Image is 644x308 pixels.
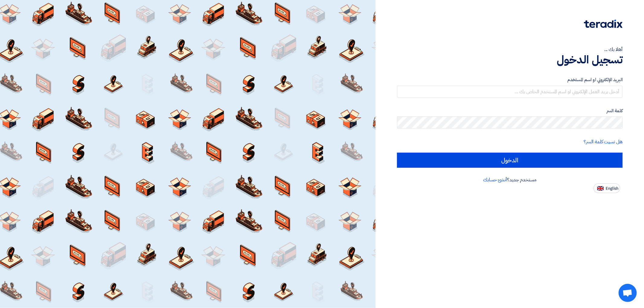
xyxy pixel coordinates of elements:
[594,183,620,193] button: English
[584,138,623,145] a: هل نسيت كلمة السر؟
[483,176,507,183] a: أنشئ حسابك
[397,76,623,83] label: البريد الإلكتروني او اسم المستخدم
[397,107,623,114] label: كلمة السر
[584,20,623,28] img: Teradix logo
[619,284,637,302] a: Open chat
[397,86,623,98] input: أدخل بريد العمل الإلكتروني او اسم المستخدم الخاص بك ...
[397,46,623,53] div: أهلا بك ...
[397,53,623,66] h1: تسجيل الدخول
[606,186,618,191] span: English
[397,176,623,183] div: مستخدم جديد؟
[397,153,623,168] input: الدخول
[597,186,604,191] img: en-US.png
